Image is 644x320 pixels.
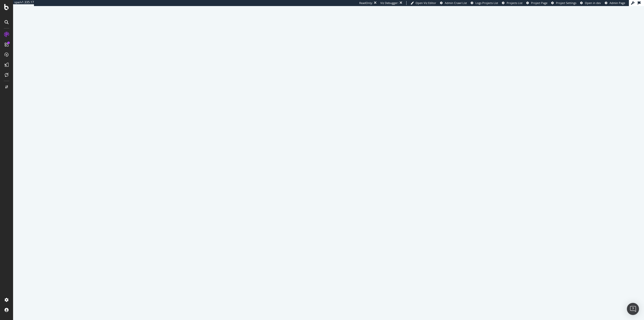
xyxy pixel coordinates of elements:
a: Admin Page [605,1,625,5]
span: Open in dev [585,1,601,5]
span: Logs Projects List [475,1,498,5]
span: Project Settings [556,1,576,5]
a: Open in dev [580,1,601,5]
a: Projects List [502,1,522,5]
a: Open Viz Editor [411,1,436,5]
div: Viz Debugger: [380,1,398,5]
span: Admin Page [610,1,625,5]
div: Open Intercom Messenger [627,303,639,315]
a: Project Page [526,1,547,5]
span: Projects List [507,1,522,5]
div: ReadOnly: [359,1,373,5]
a: Admin Crawl List [440,1,467,5]
span: Admin Crawl List [445,1,467,5]
span: Open Viz Editor [416,1,436,5]
span: Project Page [531,1,547,5]
a: Project Settings [551,1,576,5]
a: Logs Projects List [471,1,498,5]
